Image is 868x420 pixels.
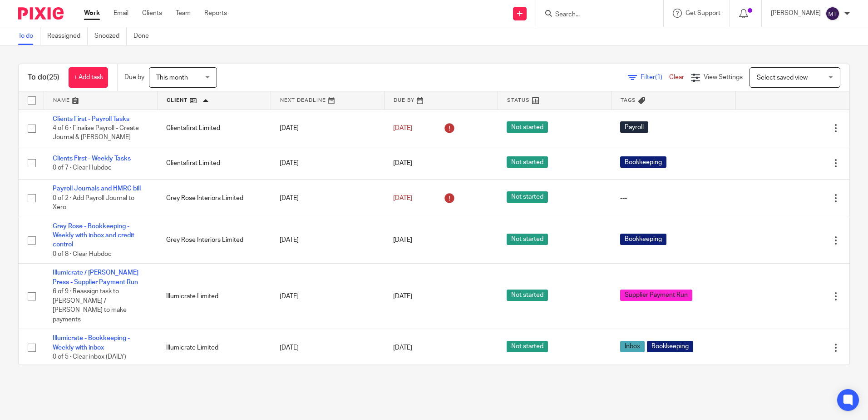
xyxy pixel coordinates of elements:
span: (25) [47,74,59,81]
a: Clients [142,9,162,18]
span: Inbox [620,341,645,352]
span: Tags [621,98,636,103]
img: svg%3E [825,6,840,21]
a: + Add task [69,67,108,88]
td: [DATE] [271,217,384,264]
a: Illumicrate - Bookkeeping - Weekly with inbox [53,335,130,350]
a: Grey Rose - Bookkeeping - Weekly with inbox and credit control [53,223,134,248]
p: [PERSON_NAME] [771,9,821,18]
a: Reassigned [47,27,88,45]
h1: To do [28,73,59,82]
span: [DATE] [393,345,412,351]
span: Payroll [620,121,648,133]
span: Filter [641,74,669,80]
img: Pixie [18,7,64,20]
td: [DATE] [271,147,384,179]
a: Payroll Journals and HMRC bill [53,185,141,192]
p: Due by [124,73,144,82]
span: Not started [507,191,548,203]
span: Bookkeeping [620,234,666,245]
span: (1) [655,74,662,80]
span: Supplier Payment Run [620,290,692,301]
a: Clients First - Payroll Tasks [53,116,129,122]
span: 0 of 5 · Clear inbox (DAILY) [53,354,126,360]
td: Illumicrate Limited [157,264,271,329]
a: Work [84,9,100,18]
a: Illumicrate / [PERSON_NAME] Press - Supplier Payment Run [53,270,138,285]
td: Clientsfirst Limited [157,147,271,179]
span: Not started [507,234,548,245]
span: This month [156,75,188,81]
input: Search [554,11,636,19]
div: --- [620,194,727,203]
span: [DATE] [393,160,412,166]
span: Not started [507,341,548,352]
td: Grey Rose Interiors Limited [157,180,271,217]
span: 6 of 9 · Reassign task to [PERSON_NAME] / [PERSON_NAME] to make payments [53,288,127,323]
span: View Settings [704,74,743,80]
span: Get Support [686,10,720,16]
a: Reports [204,9,227,18]
span: 0 of 2 · Add Payroll Journal to Xero [53,195,134,211]
td: [DATE] [271,329,384,366]
span: [DATE] [393,195,412,201]
span: Not started [507,156,548,168]
td: [DATE] [271,110,384,147]
span: Not started [507,290,548,301]
span: [DATE] [393,237,412,244]
a: Snoozed [94,27,127,45]
td: [DATE] [271,264,384,329]
span: Select saved view [757,75,808,81]
td: Grey Rose Interiors Limited [157,217,271,264]
a: To do [18,27,40,45]
td: Illumicrate Limited [157,329,271,366]
span: [DATE] [393,125,412,131]
span: 0 of 8 · Clear Hubdoc [53,251,112,257]
span: 4 of 6 · Finalise Payroll - Create Journal & [PERSON_NAME] [53,125,139,141]
td: Clientsfirst Limited [157,110,271,147]
span: 0 of 7 · Clear Hubdoc [53,165,112,171]
span: Not started [507,121,548,133]
a: Clear [669,74,684,80]
a: Done [133,27,156,45]
td: [DATE] [271,180,384,217]
span: Bookkeeping [647,341,693,352]
span: Bookkeeping [620,156,666,168]
a: Email [113,9,128,18]
span: [DATE] [393,293,412,300]
a: Clients First - Weekly Tasks [53,155,131,162]
a: Team [176,9,191,18]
